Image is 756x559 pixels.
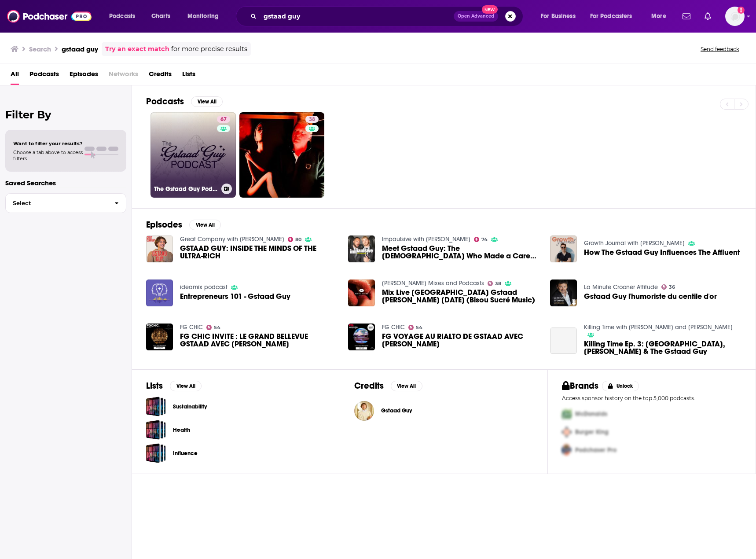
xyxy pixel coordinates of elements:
[679,9,694,24] a: Show notifications dropdown
[295,238,301,242] span: 80
[458,14,494,18] span: Open Advanced
[584,340,741,355] span: Killing Time Ep. 3: [GEOGRAPHIC_DATA], [PERSON_NAME] & The Gstaad Guy
[305,116,319,123] a: 38
[645,9,677,23] button: open menu
[5,193,126,213] button: Select
[149,67,172,85] a: Credits
[70,67,98,85] a: Episodes
[725,7,745,26] button: Show profile menu
[584,239,685,247] a: Growth Journal with Jasper
[180,324,203,331] a: FG CHIC
[584,283,658,291] a: La Minute Crooner Attitude
[701,9,715,24] a: Show notifications dropdown
[146,420,166,440] a: Health
[354,380,422,391] a: CreditsView All
[7,8,92,25] img: Podchaser - Follow, Share and Rate Podcasts
[146,219,221,230] a: EpisodesView All
[558,423,575,441] img: Second Pro Logo
[180,293,290,300] span: Entrepreneurs 101 - Gstaad Guy
[382,333,539,348] span: FG VOYAGE AU RIALTO DE GSTAAD AVEC [PERSON_NAME]
[146,397,166,416] span: Sustainability
[698,45,742,53] button: Send feedback
[382,324,405,331] a: FG CHIC
[180,235,284,243] a: Great Company with Jamie Laing
[146,9,176,23] a: Charts
[454,11,498,22] button: Open AdvancedNew
[738,7,745,14] svg: Add a profile image
[348,235,375,262] a: Meet Gstaad Guy: The 27-Year-Old Who Made a Career Bullying Billionaires
[416,326,422,330] span: 54
[146,219,182,230] h2: Episodes
[348,279,375,306] img: Mix Live Rialto Lounge Gstaad Guy Macquart 12 04 2024 (Bisou Sucré Music)
[288,237,302,242] a: 80
[584,249,740,256] a: How The Gstaad Guy Influences The Affluent
[105,44,169,54] a: Try an exact match
[13,149,83,162] span: Choose a tab above to access filters.
[29,45,51,53] h3: Search
[550,235,577,262] img: How The Gstaad Guy Influences The Affluent
[382,289,539,304] a: Mix Live Rialto Lounge Gstaad Guy Macquart 12 04 2024 (Bisou Sucré Music)
[146,324,173,350] img: FG CHIC INVITE : LE GRAND BELLEVUE GSTAAD AVEC GUY MACQUART
[217,116,230,123] a: 67
[5,179,126,187] p: Saved Searches
[474,237,488,242] a: 74
[260,9,454,23] input: Search podcasts, credits, & more...
[725,7,745,26] img: User Profile
[661,284,675,290] a: 36
[562,380,598,391] h2: Brands
[180,245,338,260] a: GSTAAD GUY: INSIDE THE MINDS OF THE ULTRA-RICH
[146,443,166,463] a: Influence
[669,285,675,289] span: 36
[239,112,325,198] a: 38
[354,397,534,425] button: Gstaad GuyGstaad Guy
[725,7,745,26] span: Logged in as BrunswickDigital
[541,10,576,22] span: For Business
[189,220,221,230] button: View All
[488,281,502,286] a: 38
[62,45,98,53] h3: gstaad guy
[354,401,374,421] img: Gstaad Guy
[382,235,470,243] a: Impaulsive with Logan Paul
[11,67,19,85] a: All
[146,96,223,107] a: PodcastsView All
[146,235,173,262] img: GSTAAD GUY: INSIDE THE MINDS OF THE ULTRA-RICH
[550,279,577,306] img: Gstaad Guy l'humoriste du centile d'or
[173,449,198,458] a: Influence
[220,115,227,124] span: 67
[590,10,632,22] span: For Podcasters
[173,402,207,412] a: Sustainability
[181,9,230,23] button: open menu
[103,9,147,23] button: open menu
[482,5,498,14] span: New
[151,10,170,22] span: Charts
[535,9,587,23] button: open menu
[558,405,575,423] img: First Pro Logo
[575,428,609,436] span: Burger King
[214,326,220,330] span: 54
[584,324,733,331] a: Killing Time with Brynn and Malaika
[182,67,195,85] a: Lists
[558,441,575,459] img: Third Pro Logo
[495,282,501,286] span: 38
[206,325,221,330] a: 54
[382,289,539,304] span: Mix Live [GEOGRAPHIC_DATA] Gstaad [PERSON_NAME] [DATE] (Bisou Sucré Music)
[575,410,607,418] span: McDonalds
[382,245,539,260] a: Meet Gstaad Guy: The 27-Year-Old Who Made a Career Bullying Billionaires
[29,67,59,85] a: Podcasts
[584,340,741,355] a: Killing Time Ep. 3: Los Angeles, Ryan Gosling & The Gstaad Guy
[381,407,412,414] a: Gstaad Guy
[13,140,83,147] span: Want to filter your results?
[348,324,375,350] a: FG VOYAGE AU RIALTO DE GSTAAD AVEC GUY MACQUART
